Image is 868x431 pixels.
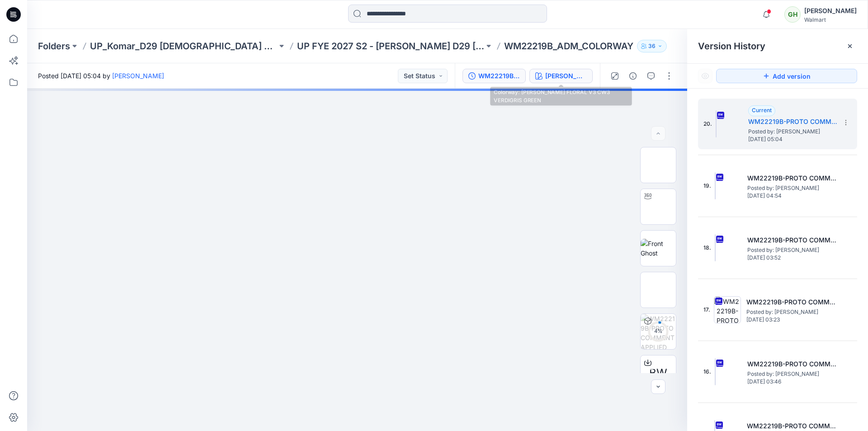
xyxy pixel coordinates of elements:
[746,317,837,323] span: [DATE] 03:23
[747,193,838,199] span: [DATE] 04:54
[703,120,712,128] span: 20.
[747,255,838,261] span: [DATE] 03:52
[715,358,716,385] img: WM22219B-PROTO COMMENT APPLIED PATTERN_COLORWAY_REV8
[478,71,520,81] div: WM22219B-PROTO COMMENT APPLIED PATTERN_COLORWAY_REV12
[38,71,164,81] span: Posted [DATE] 05:04 by
[648,41,656,51] p: 36
[38,40,70,52] a: Folders
[846,43,854,50] button: Close
[747,369,838,379] span: Posted by: Gayan Hettiarachchi
[714,296,741,323] img: WM22219B-PROTO COMMENT APPLIED PATTERN_COLORWAY_REV9
[748,127,839,136] span: Posted by: Gayan Hettiarachchi
[715,172,716,199] img: WM22219B-PROTO COMMENT APPLIED PATTERN_COLORWAY_REV11
[804,5,857,16] div: [PERSON_NAME]
[641,314,676,349] img: WM22219B-PROTO COMMENT APPLIED PATTERN_COLORWAY_REV12 ATHIYA FLORAL V3 CW3 VERDIGRIS GREEN
[747,246,838,255] span: Posted by: Gayan Hettiarachchi
[649,365,667,381] span: BW
[112,72,164,80] a: [PERSON_NAME]
[462,69,526,83] button: WM22219B-PROTO COMMENT APPLIED PATTERN_COLORWAY_REV12
[647,327,669,335] div: 4 %
[715,234,716,261] img: WM22219B-PROTO COMMENT APPLIED PATTERN_COLORWAY_REV10
[297,40,484,52] a: UP FYE 2027 S2 - [PERSON_NAME] D29 [DEMOGRAPHIC_DATA] Sleepwear
[748,136,839,142] span: [DATE] 05:04
[716,110,717,137] img: WM22219B-PROTO COMMENT APPLIED PATTERN_COLORWAY_REV12
[747,184,838,193] span: Posted by: Gayan Hettiarachchi
[545,71,587,81] div: ATHIYA FLORAL V3 CW3 VERDIGRIS GREEN
[703,306,710,314] span: 17.
[698,69,712,83] button: Show Hidden Versions
[626,69,640,83] button: Details
[641,239,676,258] img: Front Ghost
[703,368,711,376] span: 16.
[748,116,839,127] h5: WM22219B-PROTO COMMENT APPLIED PATTERN_COLORWAY_REV12
[703,182,711,190] span: 19.
[746,297,837,308] h5: WM22219B-PROTO COMMENT APPLIED PATTERN_COLORWAY_REV9
[747,379,838,385] span: [DATE] 03:46
[784,6,801,23] div: GH
[90,40,277,52] a: UP_Komar_D29 [DEMOGRAPHIC_DATA] Sleep
[529,69,593,83] button: [PERSON_NAME] FLORAL V3 CW3 VERDIGRIS GREEN
[637,40,667,52] button: 36
[716,69,857,83] button: Add version
[752,107,772,114] span: Current
[746,308,837,317] span: Posted by: Gayan Hettiarachchi
[747,173,838,184] h5: WM22219B-PROTO COMMENT APPLIED PATTERN_COLORWAY_REV11
[747,359,838,369] h5: WM22219B-PROTO COMMENT APPLIED PATTERN_COLORWAY_REV8
[698,41,765,52] span: Version History
[504,40,633,52] p: WM22219B_ADM_COLORWAY
[804,16,857,23] div: Walmart
[747,235,838,246] h5: WM22219B-PROTO COMMENT APPLIED PATTERN_COLORWAY_REV10
[703,244,711,252] span: 18.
